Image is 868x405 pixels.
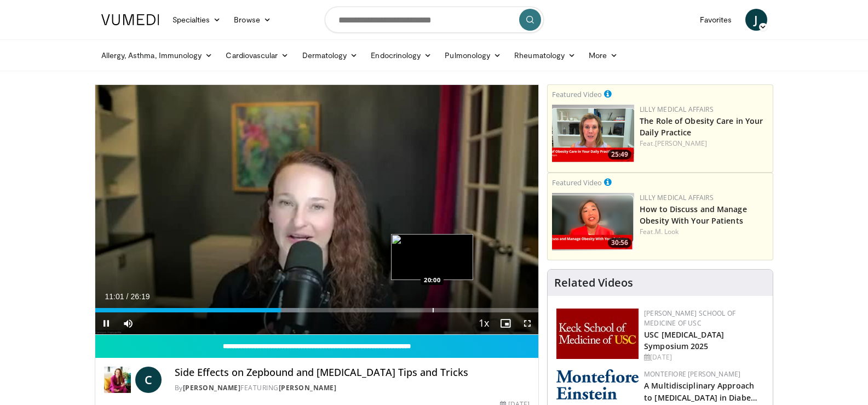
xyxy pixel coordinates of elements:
[644,329,724,351] a: USC [MEDICAL_DATA] Symposium 2025
[127,292,129,301] span: /
[556,369,639,400] img: b0142b4c-93a1-4b58-8f91-5265c282693c.png.150x105_q85_autocrop_double_scale_upscale_version-0.2.png
[655,139,707,148] a: [PERSON_NAME]
[279,383,337,392] a: [PERSON_NAME]
[552,193,634,250] a: 30:56
[104,367,131,393] img: Dr. Carolynn Francavilla
[135,367,162,393] a: C
[183,383,241,392] a: [PERSON_NAME]
[95,85,539,335] video-js: Video Player
[552,89,602,99] small: Featured Video
[554,276,633,289] h4: Related Videos
[644,309,735,328] a: [PERSON_NAME] School of Medicine of USC
[644,369,740,379] a: Montefiore [PERSON_NAME]
[745,9,767,31] a: J
[640,116,763,138] a: The Role of Obesity Care in Your Daily Practice
[508,44,582,66] a: Rheumatology
[640,105,714,114] a: Lilly Medical Affairs
[101,14,159,25] img: VuMedi Logo
[117,312,139,334] button: Mute
[644,380,757,402] a: A Multidisciplinary Approach to [MEDICAL_DATA] in Diabe…
[552,105,634,162] a: 25:49
[644,352,764,362] div: [DATE]
[296,44,365,66] a: Dermatology
[95,44,220,66] a: Allergy, Asthma, Immunology
[175,383,530,393] div: By FEATURING
[640,227,768,237] div: Feat.
[655,227,679,236] a: M. Look
[438,44,508,66] a: Pulmonology
[608,150,631,159] span: 25:49
[582,44,624,66] a: More
[364,44,438,66] a: Endocrinology
[640,193,714,202] a: Lilly Medical Affairs
[693,9,739,31] a: Favorites
[391,234,473,280] img: image.jpeg
[608,238,631,248] span: 30:56
[219,44,295,66] a: Cardiovascular
[166,9,228,31] a: Specialties
[105,292,124,301] span: 11:01
[640,204,747,226] a: How to Discuss and Manage Obesity With Your Patients
[130,292,150,301] span: 26:19
[495,312,516,334] button: Enable picture-in-picture mode
[552,178,602,187] small: Featured Video
[640,139,768,149] div: Feat.
[473,312,495,334] button: Playback Rate
[556,309,639,359] img: 7b941f1f-d101-407a-8bfa-07bd47db01ba.png.150x105_q85_autocrop_double_scale_upscale_version-0.2.jpg
[552,105,634,162] img: e1208b6b-349f-4914-9dd7-f97803bdbf1d.png.150x105_q85_crop-smart_upscale.png
[516,312,538,334] button: Fullscreen
[227,9,278,31] a: Browse
[95,312,117,334] button: Pause
[325,7,544,33] input: Search topics, interventions
[175,367,530,379] h4: Side Effects on Zepbound and [MEDICAL_DATA] Tips and Tricks
[95,308,539,312] div: Progress Bar
[552,193,634,250] img: c98a6a29-1ea0-4bd5-8cf5-4d1e188984a7.png.150x105_q85_crop-smart_upscale.png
